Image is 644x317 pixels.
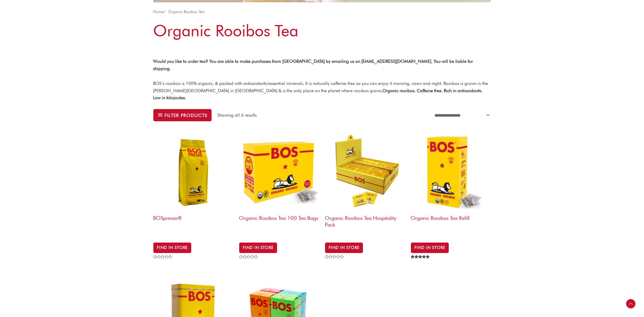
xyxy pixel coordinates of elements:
a: Home [153,9,164,14]
a: Organic Rooibos Tea Hospitality Pack [325,132,405,237]
span: Filter products [164,113,207,117]
a: Organic Rooibos Tea 100 Tea Bags [239,132,319,237]
strong: Would you like to order tea? You are able to make purchases from [GEOGRAPHIC_DATA] by emailing us... [153,59,473,71]
a: BUY IN STORE [411,243,449,253]
img: BOSpresso® [153,132,233,212]
select: Shop order [431,109,491,121]
span: Rated out of 5 [411,255,431,272]
p: Showing all 6 results [217,112,257,119]
button: Filter products [153,109,212,121]
a: Organic Rooibos Tea Refill [411,132,491,237]
img: Organic Rooibos Tea Hospitality Pack [325,132,405,212]
h2: Organic Rooibos Tea Hospitality Pack [325,212,405,234]
nav: Breadcrumb [153,8,491,15]
img: Organic Rooibos Tea 100 Tea Bags [239,132,319,212]
img: Organic Rooibos Tea Refill [411,132,491,212]
a: BOSpresso® [153,132,233,237]
h2: BOSpresso® [153,212,233,234]
h1: Organic Rooibos Tea [153,19,491,42]
h2: Organic Rooibos Tea 100 Tea Bags [239,212,319,234]
a: BUY IN STORE [239,243,277,253]
h2: Organic Rooibos Tea Refill [411,212,491,234]
a: BUY IN STORE [325,243,363,253]
p: BOS’s rooibos is 100% organic, & packed with antioxidants/essential minerals. It is naturally caf... [153,80,491,101]
a: BUY IN STORE [153,243,191,253]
